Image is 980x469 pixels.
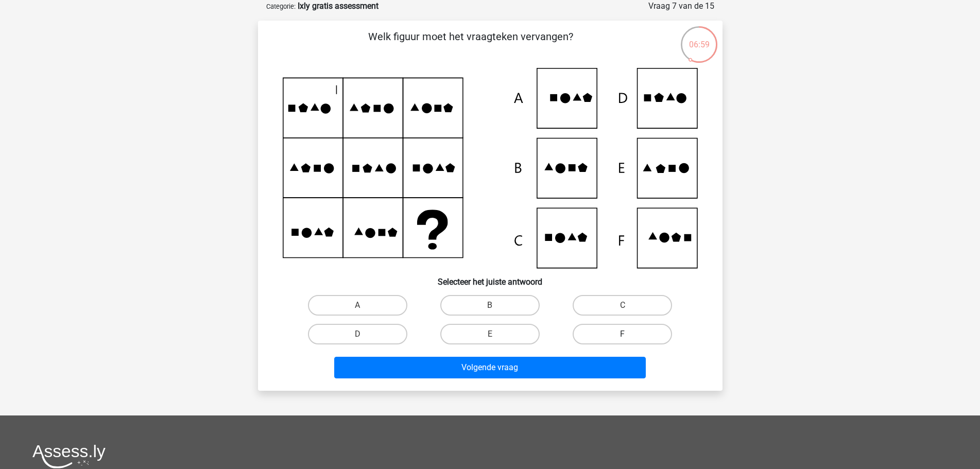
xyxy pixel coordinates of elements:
[308,324,407,344] label: D
[32,444,106,468] img: Assessly logo
[440,295,540,316] label: B
[440,324,540,344] label: E
[298,1,379,11] strong: Ixly gratis assessment
[680,25,718,51] div: 06:59
[334,357,646,378] button: Volgende vraag
[573,324,672,344] label: F
[308,295,407,316] label: A
[274,269,706,287] h6: Selecteer het juiste antwoord
[266,3,296,10] small: Categorie:
[573,295,672,316] label: C
[274,29,667,60] p: Welk figuur moet het vraagteken vervangen?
